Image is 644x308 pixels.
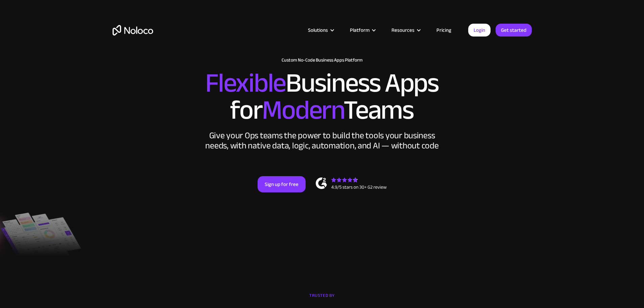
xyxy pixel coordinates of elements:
a: Get started [496,24,532,37]
div: Resources [391,26,414,34]
div: Resources [383,26,428,34]
div: Platform [350,26,369,34]
span: Modern [262,85,343,135]
div: Platform [341,26,383,34]
a: Pricing [428,26,460,34]
span: Flexible [205,58,286,108]
a: Login [468,24,491,37]
a: Sign up for free [258,176,306,192]
div: Solutions [300,26,341,34]
h2: Business Apps for Teams [113,70,532,124]
div: Solutions [308,26,328,34]
a: home [113,25,153,35]
div: Give your Ops teams the power to build the tools your business needs, with native data, logic, au... [204,131,440,151]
